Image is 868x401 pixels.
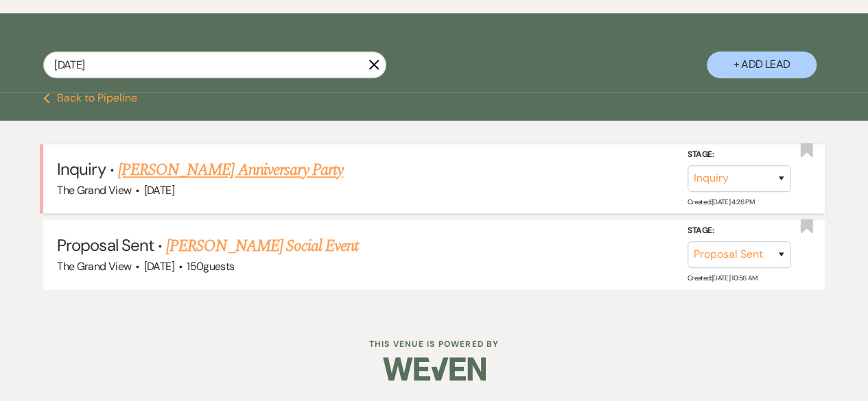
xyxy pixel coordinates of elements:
[43,93,137,104] button: Back to Pipeline
[688,223,790,239] label: Stage:
[166,234,358,258] a: [PERSON_NAME] Social Event
[43,51,386,78] input: Search by name, event date, email address or phone number
[707,51,817,78] button: + Add Lead
[57,234,154,256] span: Proposal Sent
[187,259,234,274] span: 150 guests
[118,158,343,182] a: [PERSON_NAME] Anniversary Party
[688,274,757,282] span: Created: [DATE] 10:56 AM
[57,158,105,180] span: Inquiry
[383,345,486,393] img: Weven Logo
[688,197,754,206] span: Created: [DATE] 4:26 PM
[144,259,174,274] span: [DATE]
[57,183,131,197] span: The Grand View
[688,147,790,162] label: Stage:
[57,259,131,274] span: The Grand View
[144,183,174,197] span: [DATE]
